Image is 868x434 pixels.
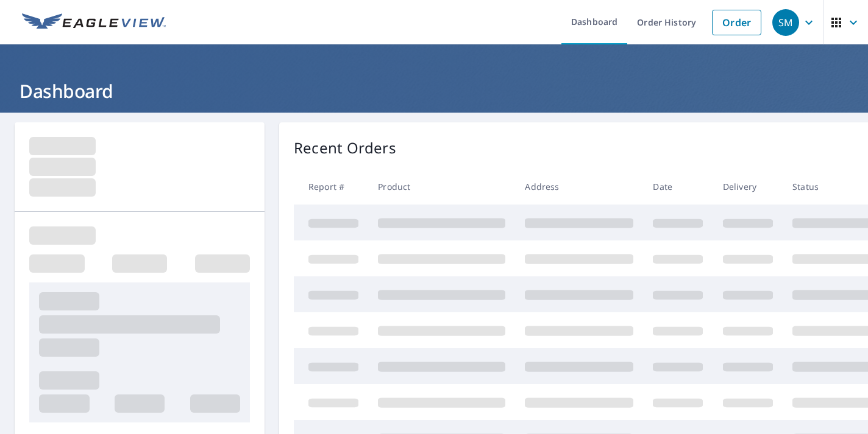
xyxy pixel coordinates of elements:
[368,169,515,205] th: Product
[515,169,643,205] th: Address
[712,10,761,35] a: Order
[772,9,799,36] div: SM
[294,169,368,205] th: Report #
[713,169,783,205] th: Delivery
[22,13,166,32] img: EV Logo
[643,169,713,205] th: Date
[294,137,396,159] p: Recent Orders
[15,79,853,103] h1: Dashboard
